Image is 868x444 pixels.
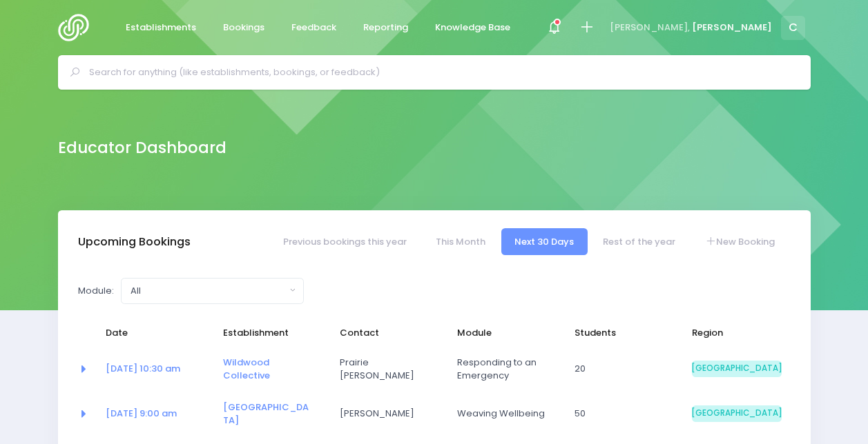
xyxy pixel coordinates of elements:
a: Feedback [280,14,348,41]
img: Logo [58,14,97,41]
td: 50 [566,392,683,436]
a: Next 30 Days [501,228,588,255]
span: [GEOGRAPHIC_DATA] [692,361,782,377]
span: Reporting [363,21,408,34]
h3: Upcoming Bookings [78,235,191,249]
span: Feedback [291,21,336,34]
a: [DATE] 10:30 am [106,362,180,375]
a: [DATE] 9:00 am [106,407,177,420]
span: Region [692,326,782,340]
button: All [121,278,304,304]
span: [PERSON_NAME] [692,21,772,34]
a: Bookings [212,14,276,41]
span: Establishments [126,21,196,34]
a: Rest of the year [590,228,689,255]
span: Responding to an Emergency [457,356,547,383]
div: All [131,284,286,298]
td: Responding to an Emergency [448,347,566,392]
span: Date [106,326,195,340]
a: This Month [422,228,499,255]
a: [GEOGRAPHIC_DATA] [223,401,309,427]
td: Rachel O'Connell [331,392,448,436]
span: Module [457,326,547,340]
span: Students [575,326,664,340]
td: 20 [566,347,683,392]
span: 20 [575,362,664,376]
span: [PERSON_NAME], [610,21,690,34]
span: Bookings [223,21,264,34]
span: Weaving Wellbeing [457,407,547,421]
td: Weaving Wellbeing [448,392,566,436]
td: <a href="https://app.stjis.org.nz/bookings/524253" class="font-weight-bold">15 Oct at 10:30 am</a> [97,347,214,392]
span: Knowledge Base [435,21,510,34]
input: Search for anything (like establishments, bookings, or feedback) [89,62,791,83]
a: Establishments [115,14,208,41]
td: <a href="https://app.stjis.org.nz/bookings/523637" class="font-weight-bold">16 Oct at 9:00 am</a> [97,392,214,436]
span: [GEOGRAPHIC_DATA] [692,405,782,422]
h2: Educator Dashboard [58,139,226,157]
td: South Island [683,347,791,392]
a: Wildwood Collective [223,356,270,383]
span: [PERSON_NAME] [340,407,430,421]
a: New Booking [691,228,788,255]
span: Contact [340,326,430,340]
span: 50 [575,407,664,421]
label: Module: [78,284,114,298]
td: Prairie Pritchett [331,347,448,392]
span: Establishment [223,326,313,340]
span: C [781,16,805,40]
td: <a href="https://app.stjis.org.nz/establishments/209154" class="font-weight-bold">Wildwood Collec... [214,347,331,392]
a: Knowledge Base [424,14,522,41]
td: <a href="https://app.stjis.org.nz/establishments/200220" class="font-weight-bold">Alexandra Schoo... [214,392,331,436]
td: South Island [683,392,791,436]
a: Previous bookings this year [269,228,420,255]
a: Reporting [352,14,420,41]
span: Prairie [PERSON_NAME] [340,356,430,383]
